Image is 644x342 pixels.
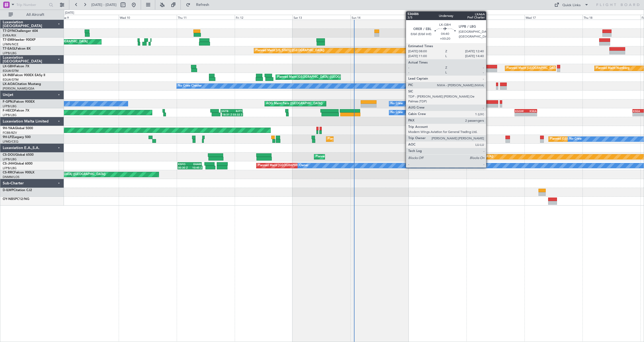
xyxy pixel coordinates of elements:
span: All Aircraft [14,13,57,17]
div: KSEA [526,109,537,113]
button: All Aircraft [6,10,58,19]
a: LFPB/LBG [3,157,17,161]
div: Planned Maint [GEOGRAPHIC_DATA] ([GEOGRAPHIC_DATA]) [316,153,400,161]
div: Fri 12 [235,15,293,20]
div: EGGW [515,109,526,113]
a: [PERSON_NAME]/QSA [3,87,34,91]
span: 9H-YAA [3,127,15,130]
div: 03:32 Z [233,113,243,116]
div: KSEA [633,109,643,113]
div: 18:51 Z [222,113,232,116]
div: 00:30 Z [178,166,190,169]
a: LFPB/LBG [3,113,17,117]
a: CS-JHHGlobal 6000 [3,162,32,165]
div: Sun 14 [350,15,408,20]
span: F-GPNJ [3,100,14,103]
div: Quick Links [562,3,581,8]
button: Refresh [183,1,216,9]
span: D-ILWP [3,189,13,192]
div: UGTB [221,109,231,113]
button: Quick Links [552,1,591,9]
div: No Crew [390,100,403,108]
div: Owner [299,162,308,170]
a: 9H-LPZLegacy 500 [3,136,31,139]
div: Planned [GEOGRAPHIC_DATA] ([GEOGRAPHIC_DATA]) [550,135,626,143]
div: KSFO [178,162,190,166]
div: Planned Maint [US_STATE] ([GEOGRAPHIC_DATA]) [255,47,324,55]
a: LX-GBHFalcon 7X [3,65,29,68]
a: LFPB/LBG [3,104,17,108]
a: F-HECDFalcon 7X [3,109,29,112]
a: FCBB/BZV [3,131,17,135]
div: Planned Maint [GEOGRAPHIC_DATA] ([GEOGRAPHIC_DATA]) [506,64,591,72]
div: Planned Maint London ([GEOGRAPHIC_DATA]) [429,153,493,161]
div: 10:45 Z [190,166,202,169]
a: EDLW/DTM [3,69,19,73]
div: No Crew Chester [178,82,202,90]
span: LX-INB [3,74,13,77]
span: Refresh [191,3,214,7]
div: Planned Maint Nurnberg [596,64,629,72]
input: Trip Number [16,1,47,9]
div: Planned Maint [GEOGRAPHIC_DATA] ([GEOGRAPHIC_DATA]) [258,162,342,170]
a: LX-AOACitation Mustang [3,83,41,86]
a: F-GPNJFalcon 900EX [3,100,35,103]
div: - [515,113,526,116]
div: Mon 15 [408,15,466,20]
a: T7-EAGLFalcon 8X [3,47,31,50]
div: Tue 16 [466,15,524,20]
span: T7-EMI [3,38,13,42]
div: Sat 13 [292,15,350,20]
span: [DATE] - [DATE] [91,2,117,7]
a: EVRA/RIX [3,34,16,38]
a: D-ILWPCitation CJ2 [3,189,32,192]
div: [DATE] [65,11,74,15]
span: F-HECD [3,109,15,112]
a: LFPB/LBG [3,51,17,55]
span: CS-JHH [3,162,14,165]
span: LX-AOA [3,83,15,86]
div: No Crew [390,109,403,117]
div: Tue 9 [61,15,119,20]
span: T7-DYN [3,29,15,33]
div: Planned Maint [GEOGRAPHIC_DATA] ([GEOGRAPHIC_DATA]) [277,73,362,81]
a: LFMD/CEQ [3,140,18,144]
a: OY-NBSPC12/NG [3,198,29,201]
a: T7-DYNChallenger 604 [3,29,38,33]
div: No Crew [569,135,582,143]
a: T7-EMIHawker 900XP [3,38,35,42]
div: Thu 18 [583,15,641,20]
div: - [526,113,537,116]
div: RJTT [231,109,242,113]
span: CS-DOU [3,153,15,157]
a: LFMN/NCE [3,42,19,46]
div: Wed 10 [119,15,177,20]
a: EDLW/DTM [3,78,19,82]
div: Thu 11 [177,15,235,20]
div: Wed 17 [524,15,583,20]
div: Planned Maint [GEOGRAPHIC_DATA] ([GEOGRAPHIC_DATA]) [328,135,412,143]
div: EHAM [190,162,201,166]
a: CS-DOUGlobal 6500 [3,153,34,157]
a: LX-INBFalcon 900EX EASy II [3,74,45,77]
span: T7-EAGL [3,47,16,50]
a: 9H-YAAGlobal 5000 [3,127,33,130]
div: - [633,113,643,116]
div: AOG Maint Paris ([GEOGRAPHIC_DATA]) [266,100,323,108]
span: 9H-LPZ [3,136,13,139]
span: OY-NBS [3,198,15,201]
a: CS-RRCFalcon 900LX [3,171,34,174]
span: LX-GBH [3,65,15,68]
a: LFPB/LBG [3,166,17,170]
span: CS-RRC [3,171,14,174]
a: DNMM/LOS [3,175,19,179]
